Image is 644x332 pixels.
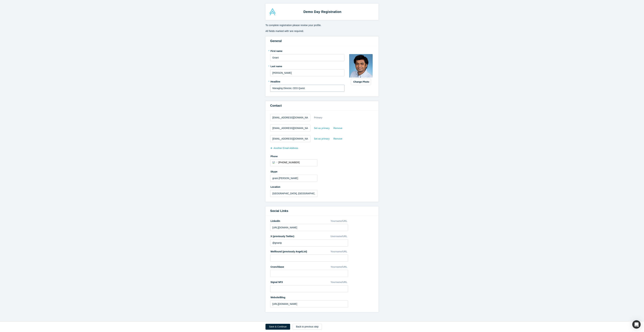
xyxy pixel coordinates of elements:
strong: Demo Day Registration [303,10,341,14]
div: Yourname/URL [331,218,348,224]
h3: Social Links [270,209,374,213]
div: Remove [333,125,342,131]
div: Set as primary [314,125,330,131]
label: Last name [270,63,344,68]
div: Remove [333,136,342,142]
a: Back to previous step [292,324,322,330]
h3: General [270,39,374,43]
div: Username/URL [331,233,348,239]
div: Set as primary [314,136,330,142]
p: To complete registration please review your profile. [265,22,379,27]
label: Headline [270,79,344,83]
label: Wellfound (previously AngelList) [270,249,307,253]
img: Profile user default [349,54,373,78]
label: X (previously Twitter) [270,233,294,238]
label: Website/Blog [270,295,285,299]
div: Yourname/URL [331,249,348,255]
img: Alchemist Accelerator Logo [269,8,276,15]
label: LinkedIn [270,218,280,223]
label: Location [270,184,374,189]
button: Change Photo [351,79,371,85]
div: Yourname/URL [331,264,348,270]
label: Signal NFX [270,279,283,284]
input: Enter a location [270,190,317,197]
label: Crunchbase [270,264,284,269]
div: Primary [314,115,323,121]
label: Skype [270,169,374,173]
button: Save & Continue [265,324,290,330]
p: All fields marked with are required. [265,29,379,33]
div: Yourname/URL [331,279,348,285]
label: Phone [270,153,374,158]
button: another Email Address [270,145,302,151]
h3: Contact [270,103,374,108]
label: First name [270,48,344,53]
input: Partner, CEO [270,85,344,92]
